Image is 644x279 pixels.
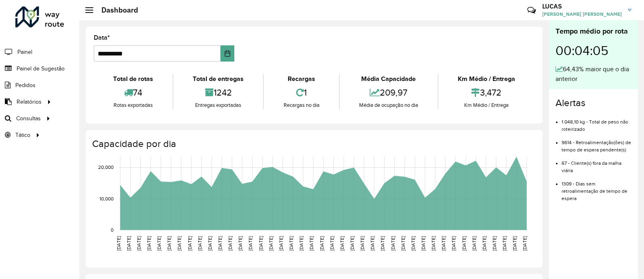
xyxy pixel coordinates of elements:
[440,101,532,109] div: Km Médio / Entrega
[339,236,345,251] text: [DATE]
[96,101,170,109] div: Rotas exportadas
[156,236,162,251] text: [DATE]
[99,196,114,201] text: 10,000
[451,236,456,251] text: [DATE]
[441,236,446,251] text: [DATE]
[288,236,294,251] text: [DATE]
[166,236,172,251] text: [DATE]
[370,236,375,251] text: [DATE]
[268,236,274,251] text: [DATE]
[440,84,532,101] div: 3,472
[562,133,631,153] li: 9614 - Retroalimentação(ões) de tempo de espera pendente(s)
[299,236,304,251] text: [DATE]
[319,236,324,251] text: [DATE]
[461,236,467,251] text: [DATE]
[17,64,65,73] span: Painel de Sugestão
[309,236,314,251] text: [DATE]
[556,26,631,37] div: Tempo médio por rota
[440,74,532,84] div: Km Médio / Entrega
[342,74,436,84] div: Média Capacidade
[15,131,30,139] span: Tático
[92,138,535,150] h4: Capacidade por dia
[96,74,170,84] div: Total de rotas
[116,236,121,251] text: [DATE]
[197,236,202,251] text: [DATE]
[221,45,234,62] button: Choose Date
[266,74,337,84] div: Recargas
[562,174,631,202] li: 1309 - Dias sem retroalimentação de tempo de espera
[342,101,436,109] div: Média de ocupação no dia
[177,236,182,251] text: [DATE]
[542,2,622,10] h3: LUCAS
[93,6,138,15] h2: Dashboard
[98,165,114,170] text: 20,000
[360,236,365,251] text: [DATE]
[482,236,487,251] text: [DATE]
[207,236,213,251] text: [DATE]
[523,2,540,19] a: Contato Rápido
[258,236,263,251] text: [DATE]
[146,236,152,251] text: [DATE]
[390,236,396,251] text: [DATE]
[342,84,436,101] div: 209,97
[111,227,114,232] text: 0
[400,236,406,251] text: [DATE]
[278,236,284,251] text: [DATE]
[15,81,36,89] span: Pedidos
[136,236,141,251] text: [DATE]
[421,236,426,251] text: [DATE]
[175,84,261,101] div: 1242
[126,236,131,251] text: [DATE]
[175,101,261,109] div: Entregas exportadas
[502,236,507,251] text: [DATE]
[556,37,631,64] div: 00:04:05
[562,112,631,133] li: 1.048,10 kg - Total de peso não roteirizado
[349,236,355,251] text: [DATE]
[512,236,517,251] text: [DATE]
[556,97,631,109] h4: Alertas
[17,48,32,56] span: Painel
[96,84,170,101] div: 74
[187,236,192,251] text: [DATE]
[410,236,416,251] text: [DATE]
[522,236,527,251] text: [DATE]
[175,74,261,84] div: Total de entregas
[94,33,110,43] label: Data
[380,236,385,251] text: [DATE]
[492,236,497,251] text: [DATE]
[556,64,631,84] div: 64,43% maior que o dia anterior
[248,236,253,251] text: [DATE]
[266,101,337,109] div: Recargas no dia
[217,236,223,251] text: [DATE]
[329,236,335,251] text: [DATE]
[266,84,337,101] div: 1
[227,236,233,251] text: [DATE]
[562,153,631,174] li: 67 - Cliente(s) fora da malha viária
[431,236,436,251] text: [DATE]
[16,114,41,123] span: Consultas
[17,98,42,106] span: Relatórios
[471,236,477,251] text: [DATE]
[542,11,622,18] span: [PERSON_NAME] [PERSON_NAME]
[238,236,243,251] text: [DATE]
